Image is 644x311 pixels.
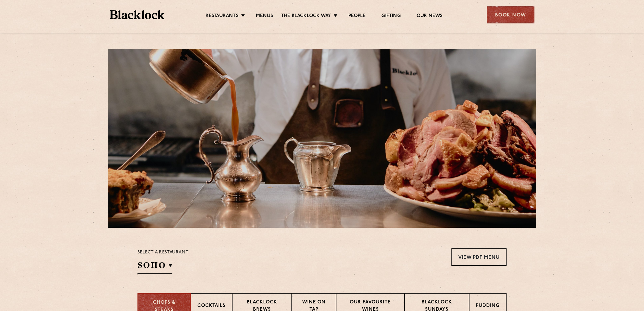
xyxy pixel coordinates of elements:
[417,13,443,20] a: Our News
[197,302,226,310] p: Cocktails
[348,13,366,20] a: People
[281,13,331,20] a: The Blacklock Way
[451,248,507,266] a: View PDF Menu
[137,260,172,274] h2: SOHO
[206,13,239,20] a: Restaurants
[487,6,534,23] div: Book Now
[381,13,400,20] a: Gifting
[110,10,165,19] img: BL_Textured_Logo-footer-cropped.svg
[137,248,188,257] p: Select a restaurant
[256,13,273,20] a: Menus
[476,302,500,310] p: Pudding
